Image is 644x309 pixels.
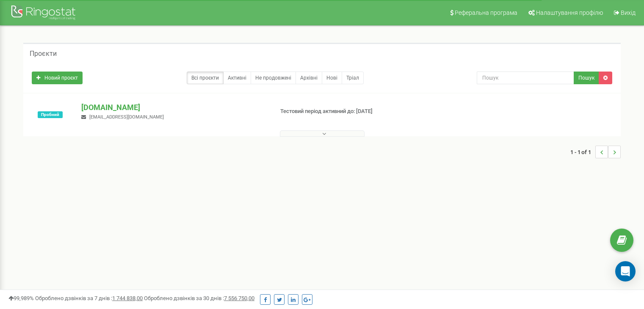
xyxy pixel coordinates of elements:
[574,72,599,84] button: Пошук
[35,295,143,301] span: Оброблено дзвінків за 7 днів :
[251,72,296,84] a: Не продовжені
[280,108,416,116] p: Тестовий період активний до: [DATE]
[30,50,57,58] h5: Проєкти
[32,72,83,84] a: Новий проєкт
[296,72,322,84] a: Архівні
[38,111,63,118] span: Пробний
[342,72,364,84] a: Тріал
[89,114,164,120] span: [EMAIL_ADDRESS][DOMAIN_NAME]
[8,295,34,301] span: 99,989%
[322,72,342,84] a: Нові
[112,295,143,301] u: 1 744 838,00
[536,9,603,16] span: Налаштування профілю
[187,72,224,84] a: Всі проєкти
[81,102,266,113] p: [DOMAIN_NAME]
[615,261,636,281] div: Open Intercom Messenger
[477,72,574,84] input: Пошук
[570,137,621,167] nav: ...
[224,295,254,301] u: 7 556 750,00
[223,72,251,84] a: Активні
[570,146,595,158] span: 1 - 1 of 1
[144,295,254,301] span: Оброблено дзвінків за 30 днів :
[455,9,517,16] span: Реферальна програма
[621,9,636,16] span: Вихід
